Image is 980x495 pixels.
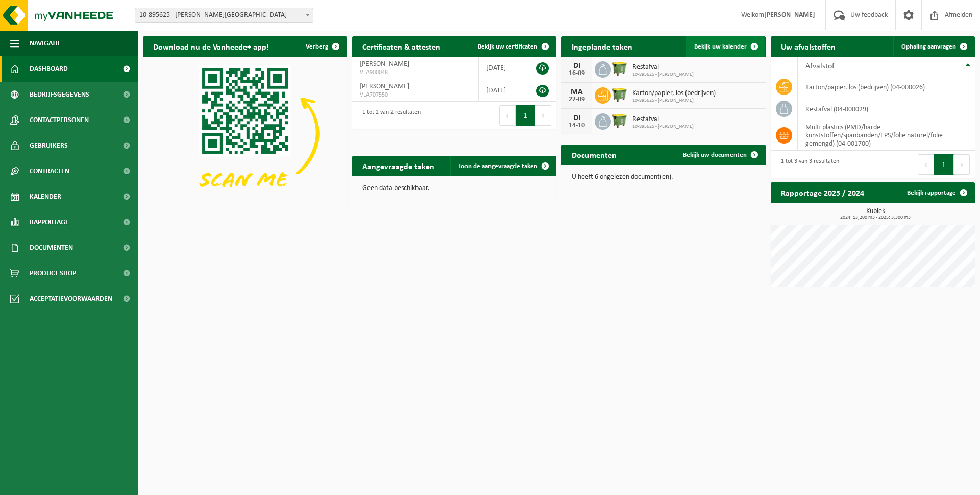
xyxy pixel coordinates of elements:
h2: Uw afvalstoffen [771,36,846,56]
td: [DATE] [479,57,526,79]
span: Bekijk uw certificaten [478,43,537,50]
span: VLA707550 [360,91,471,99]
span: Restafval [632,115,694,124]
button: 1 [516,105,535,126]
img: WB-1100-HPE-GN-50 [611,60,628,77]
span: 10-895625 - JONCKHEERE PETER - OOSTNIEUWKERKE [135,8,313,22]
button: Next [954,154,970,175]
span: Documenten [30,235,73,261]
button: Next [535,105,551,126]
h2: Rapportage 2025 / 2024 [771,182,874,202]
span: Toon de aangevraagde taken [458,163,537,170]
a: Bekijk uw kalender [686,36,765,57]
h2: Download nu de Vanheede+ app! [143,36,279,56]
h2: Ingeplande taken [561,36,643,56]
h2: Documenten [561,145,627,164]
button: Previous [918,154,934,175]
span: Bekijk uw documenten [683,152,747,158]
div: 22-09 [567,96,587,103]
p: Geen data beschikbaar. [362,185,546,192]
span: VLA900048 [360,68,471,77]
span: Ophaling aanvragen [901,43,956,50]
button: Previous [499,105,516,126]
img: Download de VHEPlus App [143,57,347,210]
span: Restafval [632,63,694,72]
img: WB-1100-HPE-GN-50 [611,86,628,103]
span: Contactpersonen [30,107,89,133]
h2: Certificaten & attesten [352,36,451,56]
span: 2024: 13,200 m3 - 2025: 3,300 m3 [776,215,975,220]
span: 10-895625 - [PERSON_NAME] [632,72,694,78]
span: Bekijk uw kalender [694,43,747,50]
span: Gebruikers [30,133,68,158]
span: [PERSON_NAME] [360,83,409,90]
span: Verberg [306,43,328,50]
div: 1 tot 2 van 2 resultaten [357,104,421,127]
span: Karton/papier, los (bedrijven) [632,89,716,98]
span: 10-895625 - [PERSON_NAME] [632,98,716,104]
h3: Kubiek [776,208,975,220]
button: 1 [934,154,954,175]
div: MA [567,88,587,96]
td: [DATE] [479,79,526,102]
a: Bekijk uw certificaten [470,36,555,57]
span: Bedrijfsgegevens [30,82,89,107]
span: Navigatie [30,31,61,56]
span: Kalender [30,184,61,209]
span: 10-895625 - JONCKHEERE PETER - OOSTNIEUWKERKE [135,8,313,23]
span: Acceptatievoorwaarden [30,286,112,312]
h2: Aangevraagde taken [352,156,445,176]
a: Ophaling aanvragen [893,36,974,57]
div: 16-09 [567,70,587,77]
span: Rapportage [30,209,69,235]
span: 10-895625 - [PERSON_NAME] [632,124,694,130]
button: Verberg [298,36,346,57]
td: multi plastics (PMD/harde kunststoffen/spanbanden/EPS/folie naturel/folie gemengd) (04-001700) [798,120,975,151]
a: Toon de aangevraagde taken [450,156,555,176]
td: karton/papier, los (bedrijven) (04-000026) [798,76,975,98]
div: DI [567,62,587,70]
p: U heeft 6 ongelezen document(en). [572,174,755,181]
span: Contracten [30,158,69,184]
strong: [PERSON_NAME] [764,11,815,19]
div: 1 tot 3 van 3 resultaten [776,153,839,176]
td: restafval (04-000029) [798,98,975,120]
span: Dashboard [30,56,68,82]
span: Product Shop [30,261,76,286]
a: Bekijk uw documenten [675,145,765,165]
span: Afvalstof [805,62,835,70]
a: Bekijk rapportage [899,182,974,203]
span: [PERSON_NAME] [360,60,409,68]
img: WB-1100-HPE-GN-50 [611,112,628,129]
div: DI [567,114,587,122]
div: 14-10 [567,122,587,129]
